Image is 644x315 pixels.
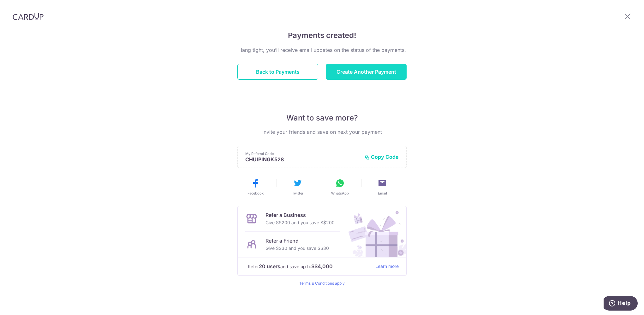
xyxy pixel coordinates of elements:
p: My Referral Code [245,151,360,156]
p: Refer and save up to [248,262,370,270]
p: Refer a Business [265,211,335,219]
button: Twitter [279,178,316,196]
img: Refer [343,206,406,257]
strong: S$4,000 [311,262,333,270]
button: WhatsApp [321,178,359,196]
button: Email [364,178,401,196]
button: Back to Payments [237,64,318,80]
a: Terms & Conditions apply [299,281,345,286]
strong: 20 users [259,262,280,270]
button: Copy Code [365,154,399,160]
button: Create Another Payment [326,64,407,80]
p: CHUIPINGK528 [245,156,360,163]
p: Hang tight, you’ll receive email updates on the status of the payments. [237,46,407,54]
img: CardUp [13,13,44,20]
p: Want to save more? [237,113,407,123]
p: Give S$30 and you save S$30 [265,244,329,252]
span: Twitter [292,191,303,196]
p: Invite your friends and save on next your payment [237,128,407,136]
a: Learn more [375,262,399,270]
iframe: Opens a widget where you can find more information [604,296,638,312]
button: Facebook [237,178,274,196]
span: Email [378,191,387,196]
span: Facebook [247,191,264,196]
p: Give S$200 and you save S$200 [265,219,335,226]
p: Refer a Friend [265,237,329,244]
h4: Payments created! [237,30,407,41]
span: WhatsApp [331,191,349,196]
